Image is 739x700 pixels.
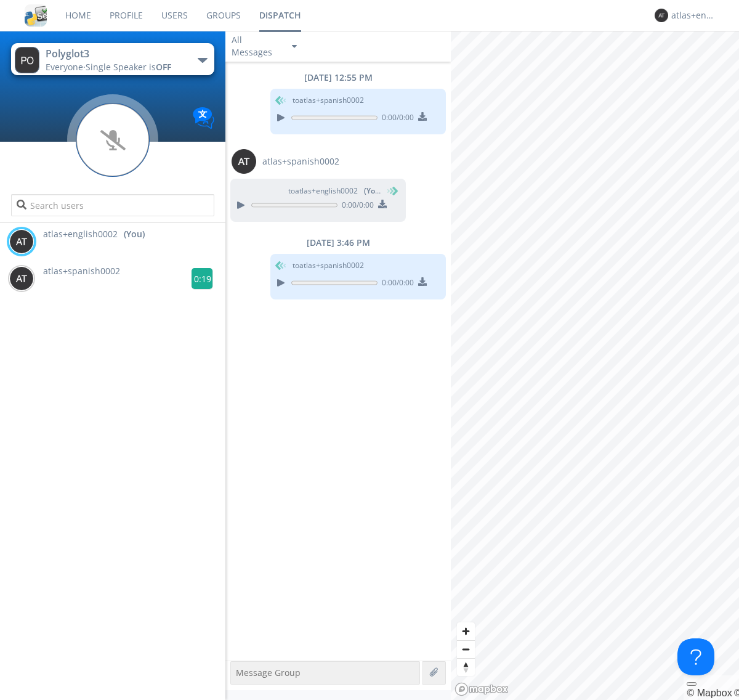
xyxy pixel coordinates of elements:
div: [DATE] 3:46 PM [225,237,451,249]
img: download media button [378,200,387,208]
div: atlas+english0002 [671,9,717,22]
button: Zoom out [457,640,475,658]
span: Reset bearing to north [457,659,475,676]
span: atlas+english0002 [43,228,118,240]
img: 373638.png [9,229,34,254]
iframe: Toggle Customer Support [677,638,714,675]
button: Toggle attribution [687,682,697,686]
img: 373638.png [655,9,668,22]
img: caret-down-sm.svg [292,45,297,48]
img: 373638.png [9,266,34,291]
img: cddb5a64eb264b2086981ab96f4c1ba7 [25,4,47,26]
img: Translation enabled [193,107,214,129]
div: (You) [124,228,145,240]
div: All Messages [232,34,281,59]
div: Everyone · [46,61,184,73]
span: Single Speaker is [86,61,171,73]
img: download media button [418,277,427,286]
span: atlas+spanish0002 [262,155,339,168]
span: 0:00 / 0:00 [378,112,414,126]
div: [DATE] 12:55 PM [225,71,451,84]
span: atlas+spanish0002 [43,265,120,277]
div: Polyglot3 [46,47,184,61]
span: to atlas+spanish0002 [293,95,364,106]
span: to atlas+spanish0002 [293,260,364,271]
span: 0:00 / 0:00 [378,277,414,291]
span: Zoom out [457,641,475,658]
span: to atlas+english0002 [288,185,381,197]
span: OFF [156,61,171,73]
img: 373638.png [232,149,256,174]
input: Search users [11,194,214,216]
button: Reset bearing to north [457,658,475,676]
span: (You) [364,185,382,196]
a: Mapbox [687,688,732,698]
img: download media button [418,112,427,121]
button: Zoom in [457,622,475,640]
img: 373638.png [15,47,39,73]
a: Mapbox logo [454,682,509,696]
button: Polyglot3Everyone·Single Speaker isOFF [11,43,214,75]
span: 0:00 / 0:00 [337,200,374,213]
